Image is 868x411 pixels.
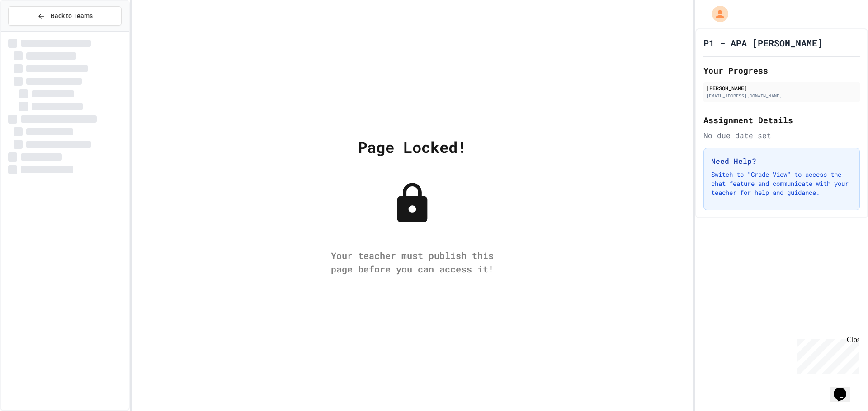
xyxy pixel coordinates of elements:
div: Chat with us now!Close [4,4,62,57]
div: [PERSON_NAME] [706,84,857,92]
iframe: chat widget [830,375,859,402]
p: Switch to "Grade View" to access the chat feature and communicate with your teacher for help and ... [711,170,852,197]
div: No due date set [703,130,860,141]
span: Back to Teams [51,11,93,21]
button: Back to Teams [8,6,122,26]
h2: Assignment Details [703,114,860,126]
div: My Account [703,4,731,24]
h2: Your Progress [703,64,860,77]
iframe: chat widget [793,336,859,374]
h3: Need Help? [711,156,852,166]
div: Your teacher must publish this page before you can access it! [322,249,503,276]
div: [EMAIL_ADDRESS][DOMAIN_NAME] [706,92,857,99]
div: Page Locked! [358,135,467,158]
h1: P1 - APA [PERSON_NAME] [703,37,823,49]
